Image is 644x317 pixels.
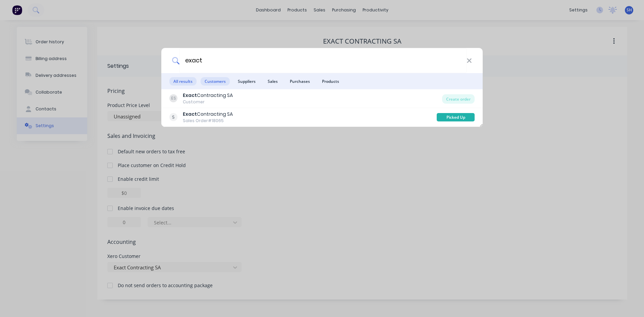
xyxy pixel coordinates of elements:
div: Sales Order #18065 [183,118,233,124]
div: Contracting SA [183,111,233,118]
span: Customers [201,77,230,86]
span: Products [318,77,343,86]
div: ES [169,94,177,102]
b: Exact [183,92,197,99]
span: Sales [264,77,282,86]
div: Customer [183,99,233,105]
span: Purchases [286,77,314,86]
div: Contracting SA [183,92,233,99]
div: Picked Up [437,113,475,121]
span: All results [169,77,197,86]
b: Exact [183,111,197,117]
div: Create order [442,94,475,104]
input: Start typing a customer or supplier name to create a new order... [179,48,467,73]
span: Suppliers [234,77,260,86]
